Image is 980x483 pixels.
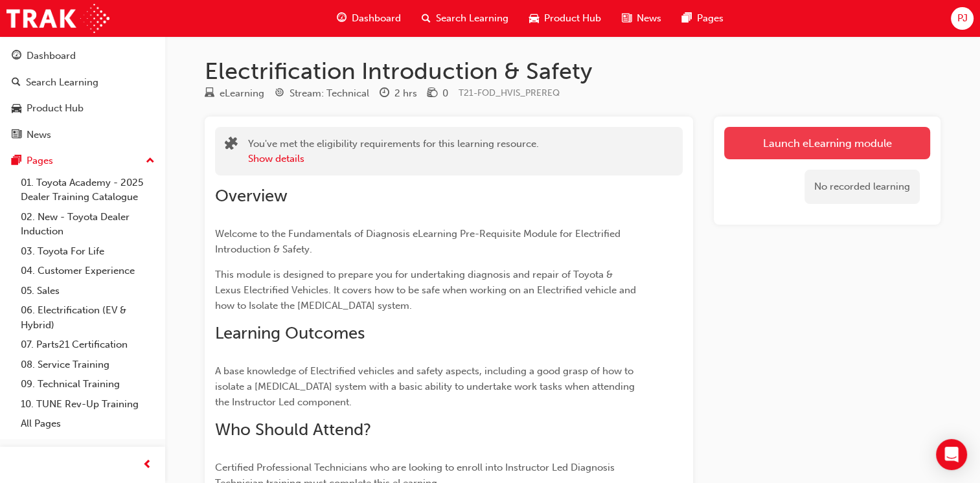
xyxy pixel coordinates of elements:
div: You've met the eligibility requirements for this learning resource. [248,137,539,166]
span: search-icon [422,10,431,27]
span: money-icon [427,88,437,100]
a: car-iconProduct Hub [519,5,611,32]
h1: Electrification Introduction & Safety [205,57,940,85]
div: Duration [380,85,417,102]
span: search-icon [12,77,21,89]
span: up-icon [146,153,155,170]
div: Stream [275,85,369,102]
span: Dashboard [352,11,401,26]
a: 09. Technical Training [16,374,160,394]
a: pages-iconPages [672,5,734,32]
a: Dashboard [5,44,160,68]
span: puzzle-icon [225,138,238,153]
a: 05. Sales [16,281,160,301]
button: Pages [5,149,160,173]
div: Pages [27,153,53,168]
div: No recorded learning [804,170,920,204]
span: target-icon [275,88,284,100]
div: 0 [442,86,448,101]
span: Product Hub [544,11,601,26]
div: Product Hub [27,101,84,116]
span: guage-icon [12,51,21,62]
button: Show details [248,152,304,166]
img: Trak [6,4,109,33]
a: guage-iconDashboard [326,5,411,32]
span: news-icon [622,10,632,27]
span: Who Should Attend? [215,420,371,440]
span: guage-icon [337,10,347,27]
span: prev-icon [142,457,152,473]
div: Dashboard [27,49,76,63]
div: Price [427,85,448,102]
div: Stream: Technical [290,86,369,101]
a: Product Hub [5,96,160,120]
a: News [5,123,160,147]
span: A base knowledge of Electrified vehicles and safety aspects, including a good grasp of how to iso... [215,365,637,408]
span: Search Learning [436,11,508,26]
div: eLearning [220,86,264,101]
span: car-icon [529,10,539,27]
a: All Pages [16,414,160,434]
span: car-icon [12,103,21,115]
span: pages-icon [682,10,692,27]
span: Overview [215,186,288,206]
span: learningResourceType_ELEARNING-icon [205,88,214,100]
button: PJ [951,7,974,30]
div: Type [205,85,264,102]
span: news-icon [12,129,21,141]
a: Search Learning [5,71,160,95]
a: 02. New - Toyota Dealer Induction [16,207,160,241]
a: 01. Toyota Academy - 2025 Dealer Training Catalogue [16,173,160,207]
a: 03. Toyota For Life [16,241,160,262]
span: Learning resource code [459,87,560,98]
a: news-iconNews [611,5,672,32]
div: Search Learning [26,75,98,90]
div: Open Intercom Messenger [936,439,967,470]
span: Learning Outcomes [215,323,365,343]
a: 04. Customer Experience [16,261,160,281]
span: PJ [957,11,967,26]
div: News [27,128,51,142]
span: pages-icon [12,155,21,167]
a: search-iconSearch Learning [411,5,519,32]
span: This module is designed to prepare you for undertaking diagnosis and repair of Toyota & Lexus Ele... [215,269,639,311]
a: 10. TUNE Rev-Up Training [16,394,160,414]
span: Welcome to the Fundamentals of Diagnosis eLearning Pre-Requisite Module for Electrified Introduct... [215,228,623,255]
div: 2 hrs [394,86,417,101]
a: 07. Parts21 Certification [16,335,160,355]
a: Launch eLearning module [724,127,930,159]
span: News [637,11,661,26]
a: 08. Service Training [16,355,160,375]
span: Pages [697,11,724,26]
span: clock-icon [380,88,389,100]
button: DashboardSearch LearningProduct HubNews [5,41,160,149]
a: 06. Electrification (EV & Hybrid) [16,300,160,335]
